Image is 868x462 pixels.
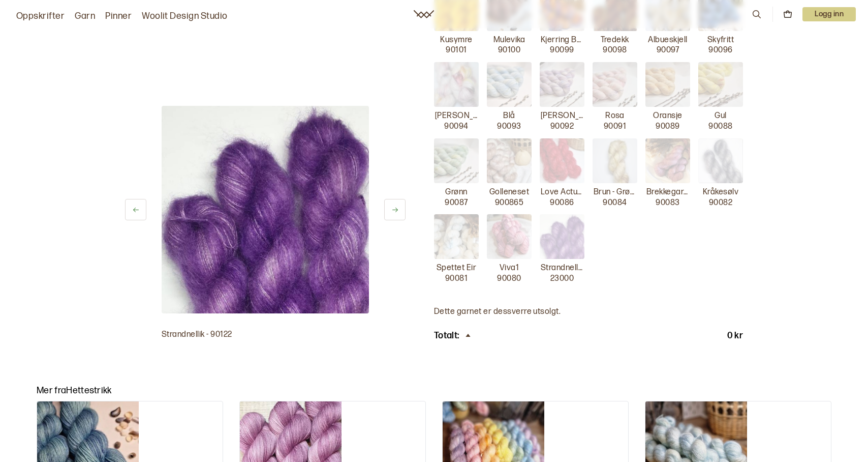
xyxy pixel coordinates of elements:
p: 90082 [709,198,732,209]
p: 90084 [603,198,627,209]
p: 90088 [708,122,732,132]
p: 0 kr [727,330,743,342]
img: Bilde av garn [162,106,369,313]
img: Love Actually [540,138,584,183]
p: 90080 [497,274,521,284]
p: 90097 [657,45,679,56]
p: 90091 [604,122,626,132]
p: Kusymre [440,35,472,46]
p: 90098 [603,45,627,56]
p: 900865 [495,198,524,209]
img: Brun - Grønn [593,138,637,183]
p: 90099 [550,45,574,56]
p: Mulevika [493,35,525,46]
p: 90096 [708,45,732,56]
p: Skyfritt [707,35,734,46]
p: Brekkegarden [646,187,689,198]
p: 90089 [656,122,679,132]
p: Kjerring Bråte [541,35,583,46]
img: Blå [487,62,532,107]
p: 90093 [497,122,521,132]
img: Strandnellik [540,214,584,259]
img: Gul [698,62,743,107]
p: Viva1 [500,263,519,274]
p: Mer fra Hettestrikk [37,385,831,397]
p: Strandnellik - 90122 [162,330,369,340]
p: Albueskjell [648,35,687,46]
p: Oransje [653,111,682,122]
p: 90087 [445,198,468,209]
a: Woolit [414,10,434,18]
p: [PERSON_NAME] [541,111,583,122]
p: Love Actually [541,187,583,198]
img: Rosa [593,62,637,107]
img: Kari [434,62,479,107]
a: Oppskrifter [16,9,65,23]
a: Pinner [105,9,132,23]
p: 90092 [550,122,574,132]
img: Oransje [645,62,690,107]
a: Garn [75,9,95,23]
img: Grønn [434,138,479,183]
p: Golleneset [489,187,530,198]
img: Brekkegarden [645,138,690,183]
img: Viva1 [487,214,532,259]
p: 90083 [656,198,679,209]
div: Totalt: [434,330,473,342]
img: Kråkesølv [698,138,743,183]
p: Kråkesølv [703,187,738,198]
p: Strandnellik [541,263,583,274]
p: 23000 [550,274,574,284]
p: Tredekk [601,35,629,46]
a: Woolit Design Studio [142,9,228,23]
p: Logg inn [802,7,856,21]
p: Spettet Eir [437,263,476,274]
p: Rosa [605,111,625,122]
p: Dette garnet er dessverre utsolgt. [434,307,743,317]
p: [PERSON_NAME] [435,111,478,122]
p: 90086 [550,198,574,209]
button: User dropdown [802,7,856,21]
p: Grønn [445,187,467,198]
img: Golleneset [487,138,532,183]
img: Spettet Eir [434,214,479,259]
p: 90100 [498,45,520,56]
p: 90094 [444,122,468,132]
p: Brun - Grønn [594,187,636,198]
p: 90101 [446,45,467,56]
p: 90081 [445,274,468,284]
p: Gul [715,111,726,122]
p: Totalt: [434,330,459,342]
p: Blå [503,111,515,122]
img: Lilla [540,62,584,107]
